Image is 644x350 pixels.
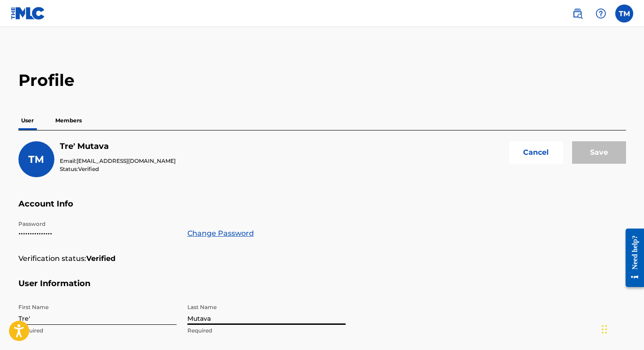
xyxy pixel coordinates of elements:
p: Email: [60,157,176,165]
span: [EMAIL_ADDRESS][DOMAIN_NAME] [76,157,176,164]
p: Status: [60,165,176,173]
span: Verified [78,166,99,172]
div: Help [592,4,610,22]
p: Password [18,220,177,228]
p: Required [18,327,177,335]
a: Change Password [187,228,254,239]
h2: Profile [18,70,626,90]
p: Members [53,111,84,130]
div: Drag [602,316,607,343]
span: TM [28,153,44,166]
p: ••••••••••••••• [18,228,177,239]
div: User Menu [615,4,633,22]
img: MLC Logo [11,7,45,20]
h5: User Information [18,278,626,300]
a: Public Search [568,4,586,22]
p: Verification status: [18,253,86,264]
h5: Tre' Mutava [60,141,176,152]
iframe: Resource Center [619,222,644,294]
p: User [18,111,36,130]
button: Cancel [509,141,563,164]
h5: Account Info [18,199,626,220]
iframe: Chat Widget [599,307,644,350]
img: help [595,8,606,19]
p: Required [187,327,346,335]
img: search [572,8,583,19]
strong: Verified [86,253,115,264]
